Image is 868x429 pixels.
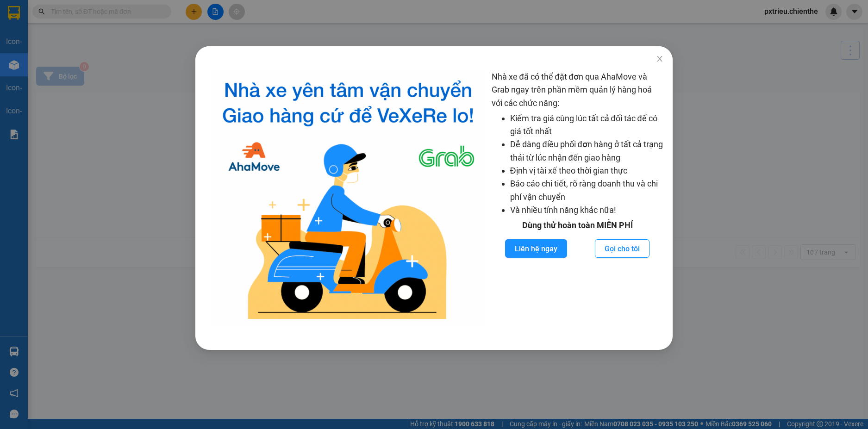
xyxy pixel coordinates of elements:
[605,243,640,255] span: Gọi cho tôi
[505,239,567,258] button: Liên hệ ngay
[510,138,663,164] li: Dễ dàng điều phối đơn hàng ở tất cả trạng thái từ lúc nhận đến giao hàng
[595,239,649,258] button: Gọi cho tôi
[647,46,673,72] button: Close
[510,204,663,217] li: Và nhiều tính năng khác nữa!
[491,219,663,232] div: Dùng thử hoàn toàn MIỄN PHÍ
[510,112,663,138] li: Kiểm tra giá cùng lúc tất cả đối tác để có giá tốt nhất
[212,70,484,327] img: logo
[656,55,663,62] span: close
[510,164,663,177] li: Định vị tài xế theo thời gian thực
[491,70,663,327] div: Nhà xe đã có thể đặt đơn qua AhaMove và Grab ngay trên phần mềm quản lý hàng hoá với các chức năng:
[515,243,557,255] span: Liên hệ ngay
[510,177,663,204] li: Báo cáo chi tiết, rõ ràng doanh thu và chi phí vận chuyển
